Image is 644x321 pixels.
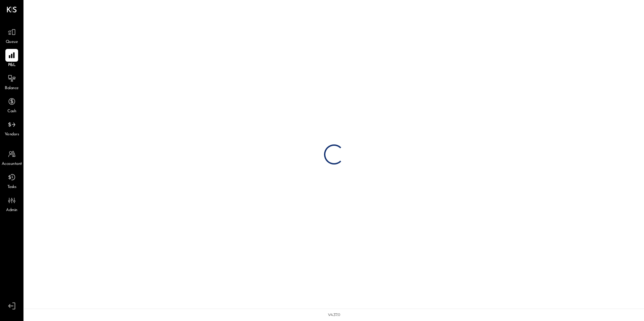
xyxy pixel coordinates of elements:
[8,62,16,68] span: P&L
[7,109,16,115] span: Cash
[2,161,22,167] span: Accountant
[7,184,16,190] span: Tasks
[5,85,19,91] span: Balance
[0,118,23,138] a: Vendors
[0,148,23,167] a: Accountant
[5,132,19,138] span: Vendors
[6,39,18,45] span: Queue
[6,207,17,213] span: Admin
[0,49,23,68] a: P&L
[0,72,23,91] a: Balance
[0,26,23,45] a: Queue
[0,171,23,190] a: Tasks
[328,312,340,318] div: v 4.37.0
[0,95,23,115] a: Cash
[0,194,23,213] a: Admin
